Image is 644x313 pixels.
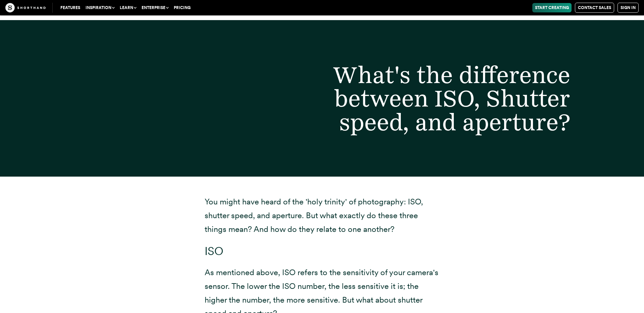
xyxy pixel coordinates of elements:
h2: What's the difference between ISO, Shutter speed, and aperture? [278,63,584,134]
button: Learn [117,3,139,12]
a: Start Creating [532,3,572,12]
p: You might have heard of the 'holy trinity' of photography: ISO, shutter speed, and aperture. But ... [205,195,439,236]
button: Inspiration [83,3,117,12]
a: Pricing [171,3,193,12]
a: Features [58,3,83,12]
a: Contact Sales [575,3,614,13]
h3: ISO [205,244,439,258]
a: Sign in [618,3,639,13]
img: The Craft [5,3,46,12]
button: Enterprise [139,3,171,12]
